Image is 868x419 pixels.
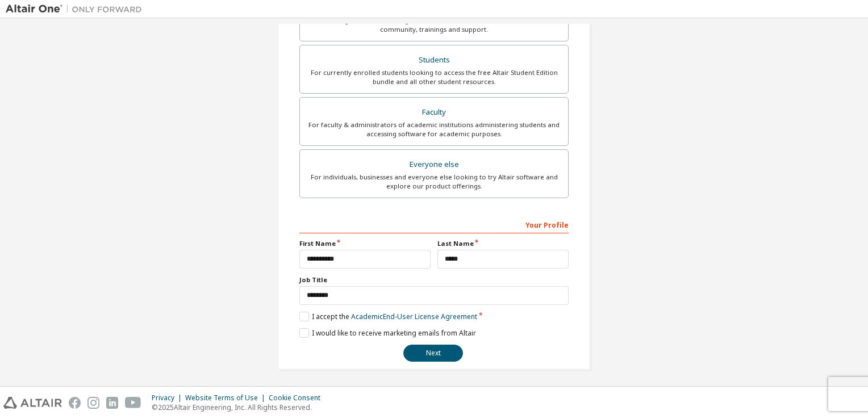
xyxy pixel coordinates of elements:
div: For faculty & administrators of academic institutions administering students and accessing softwa... [307,120,561,139]
p: © 2025 Altair Engineering, Inc. All Rights Reserved. [152,403,327,412]
div: Your Profile [299,215,569,233]
div: For individuals, businesses and everyone else looking to try Altair software and explore our prod... [307,173,561,191]
button: Next [403,345,463,362]
div: Cookie Consent [269,393,327,403]
img: linkedin.svg [106,397,118,409]
div: For currently enrolled students looking to access the free Altair Student Edition bundle and all ... [307,68,561,86]
img: Altair One [6,3,148,15]
img: altair_logo.svg [3,397,62,409]
img: instagram.svg [87,397,99,409]
div: Everyone else [307,157,561,173]
label: I accept the [299,312,477,321]
a: Academic End-User License Agreement [351,312,477,321]
label: I would like to receive marketing emails from Altair [299,328,476,338]
div: Students [307,52,561,68]
img: facebook.svg [69,397,81,409]
div: For existing customers looking to access software downloads, HPC resources, community, trainings ... [307,16,561,34]
label: Last Name [437,239,569,248]
img: youtube.svg [125,397,141,409]
div: Privacy [152,393,185,403]
div: Faculty [307,104,561,120]
div: Website Terms of Use [185,393,269,403]
label: Job Title [299,275,569,284]
label: First Name [299,239,431,248]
